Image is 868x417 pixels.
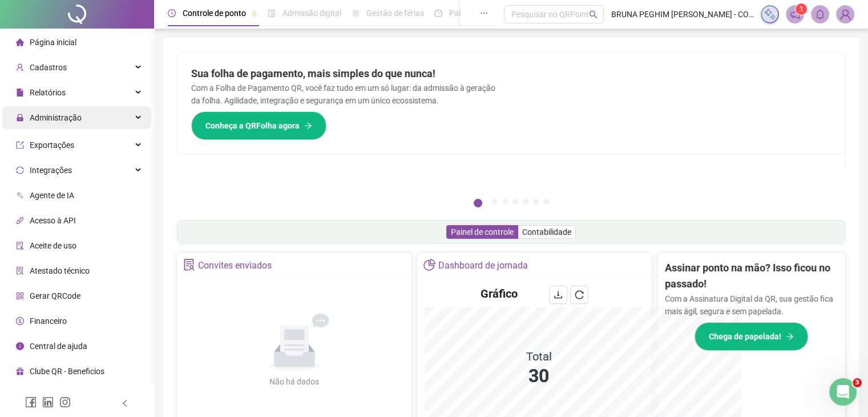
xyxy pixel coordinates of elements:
[268,9,276,17] span: file-done
[251,10,257,17] span: pushpin
[191,111,326,140] button: Conheça a QRFolha agora
[205,119,300,132] span: Conheça a QRFolha agora
[30,241,76,250] span: Aceite de uso
[242,375,347,388] div: Não há dados
[191,66,498,82] h2: Sua folha de pagamento, mais simples do que nunca!
[709,330,781,343] span: Chega de papelada!
[30,88,66,97] span: Relatórios
[665,292,838,318] p: Com a Assinatura Digital da QR, sua gestão fica mais ágil, segura e sem papelada.
[183,9,246,18] span: Controle de ponto
[121,399,129,407] span: left
[800,5,804,13] span: 1
[474,199,482,207] button: 1
[16,317,24,325] span: dollar
[502,199,508,205] button: 3
[522,227,571,236] span: Contabilidade
[543,199,549,205] button: 7
[695,322,808,351] button: Chega de papelada!
[796,3,807,15] sup: 1
[30,216,76,225] span: Acesso à API
[665,260,838,292] h2: Assinar ponto na mão? Isso ficou no passado!
[451,227,514,236] span: Painel de controle
[512,199,518,205] button: 4
[423,259,435,271] span: pie-chart
[523,199,528,205] button: 5
[16,114,24,122] span: lock
[16,89,24,97] span: file
[492,199,498,205] button: 2
[790,9,800,19] span: notification
[42,396,54,408] span: linkedin
[853,378,862,387] span: 3
[198,256,272,275] div: Convites enviados
[16,38,24,46] span: home
[815,9,825,19] span: bell
[837,6,854,23] img: 88950
[304,122,312,130] span: arrow-right
[30,367,104,376] span: Clube QR - Beneficios
[30,166,72,175] span: Integrações
[30,141,74,150] span: Exportações
[30,191,74,200] span: Agente de IA
[589,10,597,19] span: search
[168,9,176,17] span: clock-circle
[16,242,24,250] span: audit
[554,290,563,299] span: download
[16,367,24,375] span: gift
[30,63,67,72] span: Cadastros
[16,342,24,350] span: info-circle
[16,141,24,149] span: export
[533,199,539,205] button: 6
[449,9,494,18] span: Painel do DP
[25,396,37,408] span: facebook
[786,332,794,340] span: arrow-right
[764,8,776,21] img: sparkle-icon.fc2bf0ac1784a2077858766a79e2daf3.svg
[191,82,498,107] p: Com a Folha de Pagamento QR, você faz tudo em um só lugar: da admissão à geração da folha. Agilid...
[575,290,584,299] span: reload
[438,256,528,275] div: Dashboard de jornada
[16,216,24,224] span: api
[16,63,24,71] span: user-add
[352,9,360,17] span: sun
[480,9,488,17] span: ellipsis
[30,38,76,47] span: Página inicial
[30,342,87,351] span: Central de ajuda
[30,316,67,326] span: Financeiro
[366,9,424,18] span: Gestão de férias
[16,267,24,275] span: solution
[30,266,90,275] span: Atestado técnico
[611,8,754,21] span: BRUNA PEGHIM [PERSON_NAME] - CONSTRUCENTER O CENTRO DA CONSTRUCAO
[59,396,71,408] span: instagram
[183,259,195,271] span: solution
[481,286,518,302] h4: Gráfico
[434,9,442,17] span: dashboard
[30,291,80,300] span: Gerar QRCode
[16,166,24,174] span: sync
[282,9,341,18] span: Admissão digital
[16,292,24,300] span: qrcode
[30,113,82,122] span: Administração
[829,378,857,406] iframe: Intercom live chat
